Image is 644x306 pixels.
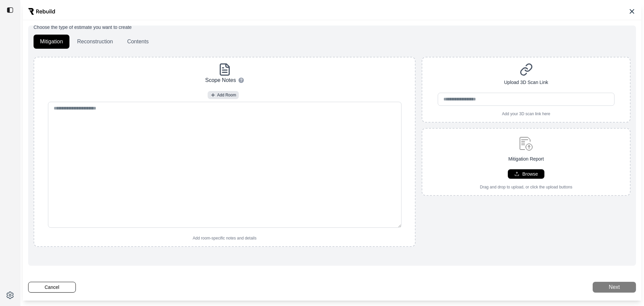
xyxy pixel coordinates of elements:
[71,35,119,49] button: Reconstruction
[522,171,538,177] p: Browse
[508,169,544,179] button: Browse
[217,92,236,98] span: Add Room
[205,76,236,84] p: Scope Notes
[28,8,55,15] img: Rebuild
[480,184,573,190] p: Drag and drop to upload, or click the upload buttons
[193,235,257,241] p: Add room-specific notes and details
[504,79,548,86] p: Upload 3D Scan Link
[508,156,544,163] p: Mitigation Report
[517,134,536,153] img: upload-document.svg
[208,91,239,99] button: Add Room
[34,35,69,49] button: Mitigation
[7,7,13,13] img: toggle sidebar
[28,282,76,293] button: Cancel
[121,35,155,49] button: Contents
[502,111,550,117] p: Add your 3D scan link here
[34,24,631,31] p: Choose the type of estimate you want to create
[240,78,243,83] span: ?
